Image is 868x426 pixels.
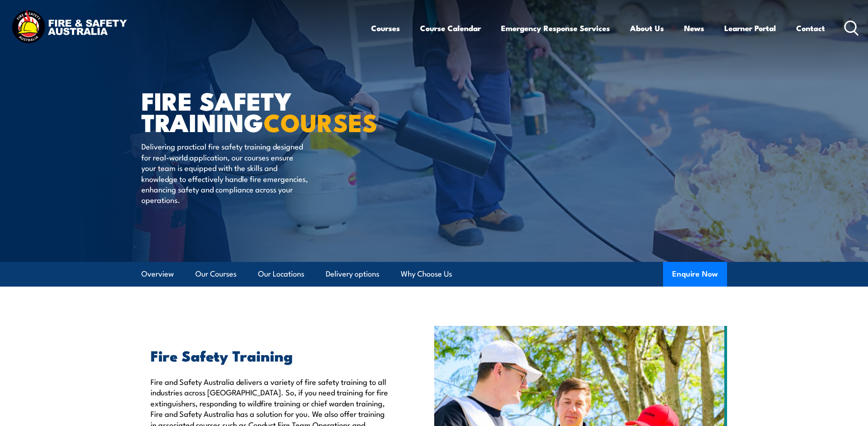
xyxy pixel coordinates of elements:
a: Emergency Response Services [501,16,610,40]
h1: FIRE SAFETY TRAINING [141,90,367,132]
a: Overview [141,262,174,286]
a: About Us [630,16,664,40]
a: News [684,16,704,40]
a: Delivery options [326,262,379,286]
a: Our Locations [258,262,304,286]
a: Contact [796,16,825,40]
a: Learner Portal [724,16,776,40]
p: Delivering practical fire safety training designed for real-world application, our courses ensure... [141,141,308,205]
strong: COURSES [264,102,377,140]
a: Our Courses [195,262,237,286]
a: Why Choose Us [401,262,452,286]
a: Courses [371,16,400,40]
a: Course Calendar [420,16,481,40]
h2: Fire Safety Training [151,349,392,362]
button: Enquire Now [663,262,727,287]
